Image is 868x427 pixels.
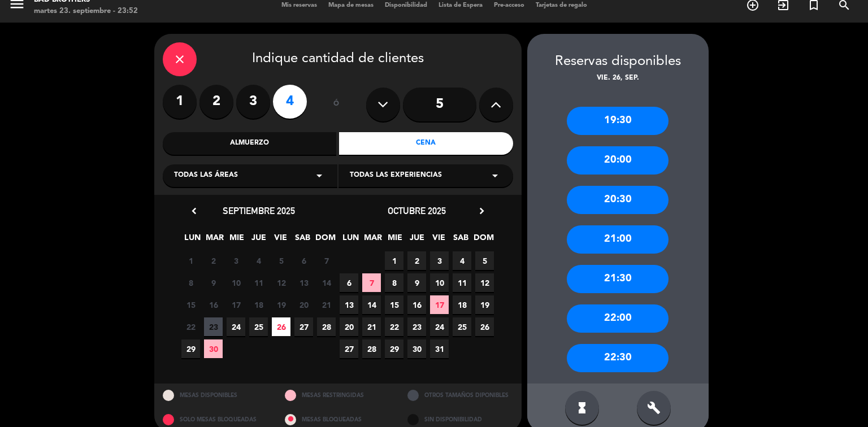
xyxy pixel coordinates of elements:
span: 21 [317,295,336,314]
i: close [173,53,186,66]
span: 15 [181,295,200,314]
span: 6 [294,251,313,270]
span: Pre-acceso [488,2,530,8]
span: MIE [227,231,246,250]
span: 18 [249,295,268,314]
i: build [647,401,661,415]
span: 4 [453,251,471,270]
span: 31 [430,339,449,358]
span: 8 [181,273,200,292]
div: Cena [339,132,513,155]
span: 30 [204,339,223,358]
span: 11 [249,273,268,292]
span: Disponibilidad [379,2,433,8]
span: DOM [474,231,492,250]
span: 27 [340,339,358,358]
span: 2 [407,251,426,270]
div: 22:30 [567,344,669,372]
span: 9 [204,273,223,292]
span: 11 [453,273,471,292]
span: 13 [294,273,313,292]
span: 26 [475,317,494,336]
i: chevron_right [476,205,488,217]
span: 24 [430,317,449,336]
span: 17 [430,295,449,314]
span: 3 [430,251,449,270]
i: chevron_left [188,205,200,217]
span: 22 [385,317,403,336]
span: Mapa de mesas [323,2,379,8]
div: 19:30 [567,107,669,135]
span: LUN [183,231,202,250]
span: 29 [181,339,200,358]
span: 30 [407,339,426,358]
span: 12 [272,273,290,292]
span: Tarjetas de regalo [530,2,593,8]
span: 24 [227,317,245,336]
span: 2 [204,251,223,270]
span: septiembre 2025 [223,205,295,216]
span: 29 [385,339,403,358]
span: 15 [385,295,403,314]
span: 1 [385,251,403,270]
div: Indique cantidad de clientes [163,42,513,76]
span: MAR [363,231,382,250]
span: 4 [249,251,268,270]
span: octubre 2025 [388,205,446,216]
span: 6 [340,273,358,292]
div: MESAS DISPONIBLES [154,384,277,408]
span: 16 [204,295,223,314]
div: 22:00 [567,304,669,333]
span: 28 [362,339,381,358]
span: DOM [315,231,334,250]
span: 23 [204,317,223,336]
div: ó [318,85,355,124]
span: 9 [407,273,426,292]
div: 21:30 [567,265,669,293]
span: 25 [249,317,268,336]
span: 3 [227,251,245,270]
label: 3 [236,85,270,119]
span: 28 [317,317,336,336]
span: 27 [294,317,313,336]
i: hourglass_full [575,401,589,415]
span: 10 [227,273,245,292]
span: 17 [227,295,245,314]
span: SAB [293,231,312,250]
label: 2 [199,85,233,119]
div: Reservas disponibles [527,51,709,73]
div: martes 23. septiembre - 23:52 [34,6,138,17]
span: Todas las áreas [174,170,238,181]
span: 7 [362,273,381,292]
span: 18 [453,295,471,314]
i: arrow_drop_down [488,169,502,182]
span: 8 [385,273,403,292]
span: 25 [453,317,471,336]
span: 13 [340,295,358,314]
span: Lista de Espera [433,2,488,8]
span: 5 [272,251,290,270]
span: 5 [475,251,494,270]
span: 14 [362,295,381,314]
div: 21:00 [567,225,669,254]
span: 19 [272,295,290,314]
div: OTROS TAMAÑOS DIPONIBLES [399,384,522,408]
span: JUE [407,231,426,250]
span: 19 [475,295,494,314]
span: LUN [341,231,360,250]
span: 21 [362,317,381,336]
div: vie. 26, sep. [527,73,709,84]
span: 10 [430,273,449,292]
span: MIE [385,231,404,250]
label: 1 [163,85,197,119]
span: 14 [317,273,336,292]
span: 22 [181,317,200,336]
span: 23 [407,317,426,336]
span: 16 [407,295,426,314]
span: 20 [340,317,358,336]
div: MESAS RESTRINGIDAS [276,384,399,408]
span: Todas las experiencias [350,170,442,181]
span: JUE [249,231,268,250]
span: 1 [181,251,200,270]
span: 7 [317,251,336,270]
